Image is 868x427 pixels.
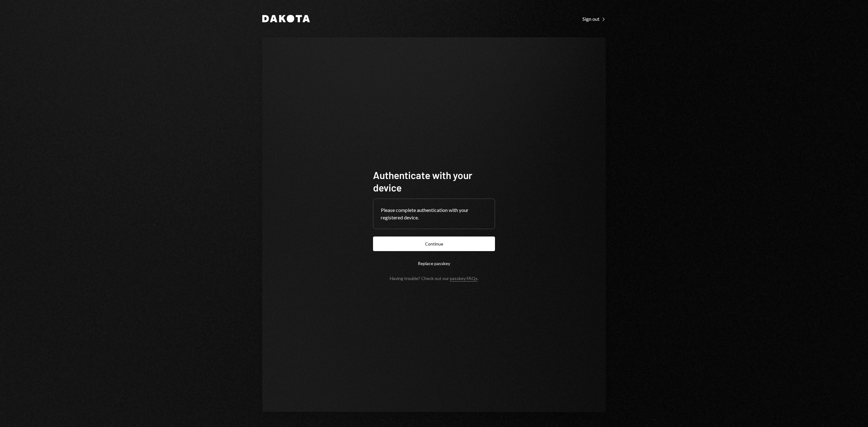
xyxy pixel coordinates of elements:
button: Continue [373,236,495,251]
div: Sign out [582,16,606,22]
button: Replace passkey [373,256,495,271]
div: Please complete authentication with your registered device. [381,206,487,221]
a: passkey FAQs [450,276,478,282]
div: Having trouble? Check out our . [390,276,478,281]
a: Sign out [582,15,606,22]
h1: Authenticate with your device [373,169,495,194]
